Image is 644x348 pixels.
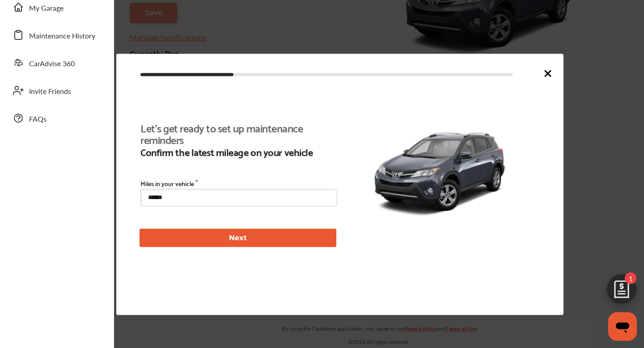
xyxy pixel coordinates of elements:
[140,229,336,247] button: Next
[625,272,636,284] span: 1
[8,106,105,130] a: FAQs
[29,114,47,125] span: FAQs
[608,312,637,341] iframe: Button to launch messaging window
[29,86,71,98] span: Invite Friends
[369,119,510,225] img: 9864_st0640_046.jpg
[8,51,105,74] a: CarAdvise 360
[29,30,95,42] span: Maintenance History
[8,79,105,102] a: Invite Friends
[600,270,643,313] img: edit-cartIcon.11d11f9a.svg
[29,58,75,70] span: CarAdvise 360
[140,146,331,157] b: Confirm the latest mileage on your vehicle
[140,122,331,145] b: Let's get ready to set up maintenance reminders
[29,3,64,14] span: My Garage
[8,23,105,47] a: Maintenance History
[140,180,337,187] label: Miles in your vehicle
